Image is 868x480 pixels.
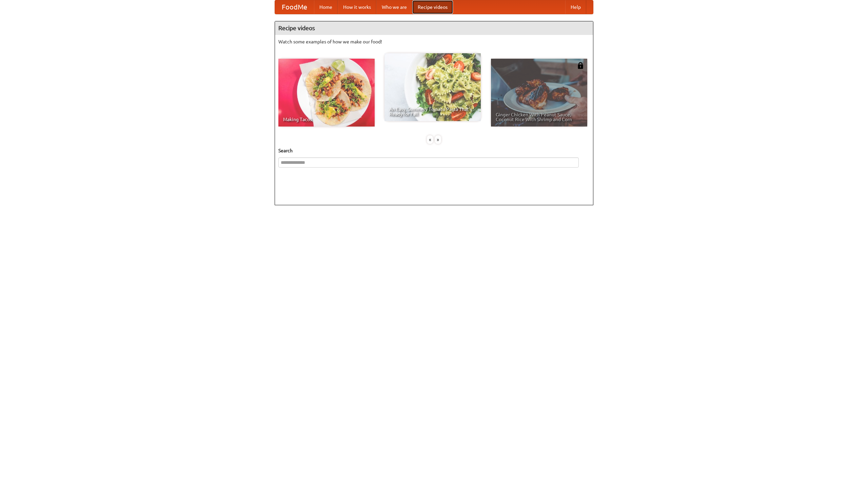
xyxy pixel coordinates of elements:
a: Help [565,0,586,14]
span: An Easy, Summery Tomato Pasta That's Ready for Fall [389,107,476,116]
p: Watch some examples of how we make our food! [278,38,590,45]
a: FoodMe [275,0,314,14]
a: Home [314,0,338,14]
span: Making Tacos [283,117,370,122]
h5: Search [278,147,590,154]
div: » [435,135,441,144]
div: « [427,135,433,144]
a: Recipe videos [412,0,453,14]
a: How it works [338,0,376,14]
img: 483408.png [577,62,584,69]
a: An Easy, Summery Tomato Pasta That's Ready for Fall [384,53,481,121]
a: Making Tacos [278,59,375,127]
h4: Recipe videos [275,21,593,35]
a: Who we are [376,0,412,14]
